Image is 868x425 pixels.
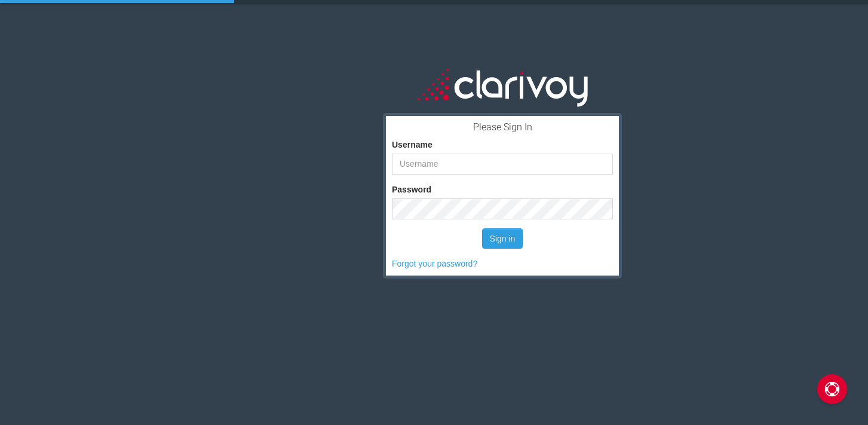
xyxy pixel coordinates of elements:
label: Username [392,139,433,151]
label: Password [392,184,431,195]
button: Sign in [482,228,523,249]
a: Forgot your password? [392,259,477,268]
input: Username [392,154,613,175]
h3: Please Sign In [392,122,613,133]
img: clarivoy_whitetext_transbg.svg [418,66,588,108]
